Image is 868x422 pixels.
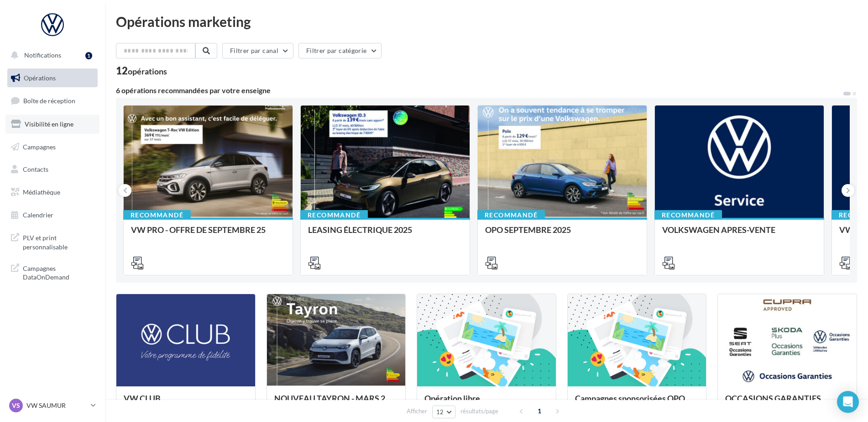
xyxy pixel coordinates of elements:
span: Médiathèque [23,188,60,196]
button: Notifications 1 [5,46,96,65]
button: 12 [432,406,455,418]
a: Médiathèque [5,183,99,202]
span: Opérations [24,74,56,82]
div: Opérations marketing [116,15,857,28]
div: LEASING ÉLECTRIQUE 2025 [308,225,462,243]
div: VW CLUB [124,394,248,412]
span: Notifications [24,51,61,59]
div: Campagnes sponsorisées OPO [575,394,699,412]
span: Boîte de réception [23,97,75,105]
a: Opérations [5,69,99,88]
span: Calendrier [23,211,53,219]
a: Visibilité en ligne [5,115,99,134]
a: Contacts [5,160,99,179]
span: résultats/page [460,407,498,416]
div: NOUVEAU TAYRON - MARS 2025 [274,394,398,412]
p: VW SAUMUR [26,401,87,410]
div: VOLKSWAGEN APRES-VENTE [662,225,816,243]
div: 1 [85,52,92,59]
a: Campagnes DataOnDemand [5,258,99,285]
button: Filtrer par catégorie [298,43,382,58]
div: OCCASIONS GARANTIES [725,394,849,412]
a: Campagnes [5,137,99,157]
span: Campagnes DataOnDemand [23,262,94,282]
span: Afficher [407,407,427,416]
div: Recommandé [654,210,722,220]
button: Filtrer par canal [222,43,293,58]
div: VW PRO - OFFRE DE SEPTEMBRE 25 [131,225,285,243]
a: Boîte de réception [5,91,99,111]
a: Calendrier [5,206,99,225]
div: Open Intercom Messenger [837,391,859,413]
div: 12 [116,66,167,76]
div: Opération libre [424,394,549,412]
span: 12 [436,408,444,416]
a: VS VW SAUMUR [7,397,98,414]
div: Recommandé [123,210,191,220]
div: OPO SEPTEMBRE 2025 [485,225,639,243]
div: Recommandé [300,210,368,220]
span: 1 [532,404,547,418]
div: Recommandé [477,210,545,220]
span: Campagnes [23,142,56,150]
div: 6 opérations recommandées par votre enseigne [116,87,842,94]
span: PLV et print personnalisable [23,232,94,251]
div: opérations [128,67,167,75]
a: PLV et print personnalisable [5,228,99,255]
span: VS [12,401,20,410]
span: Visibilité en ligne [25,120,73,128]
span: Contacts [23,165,48,173]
